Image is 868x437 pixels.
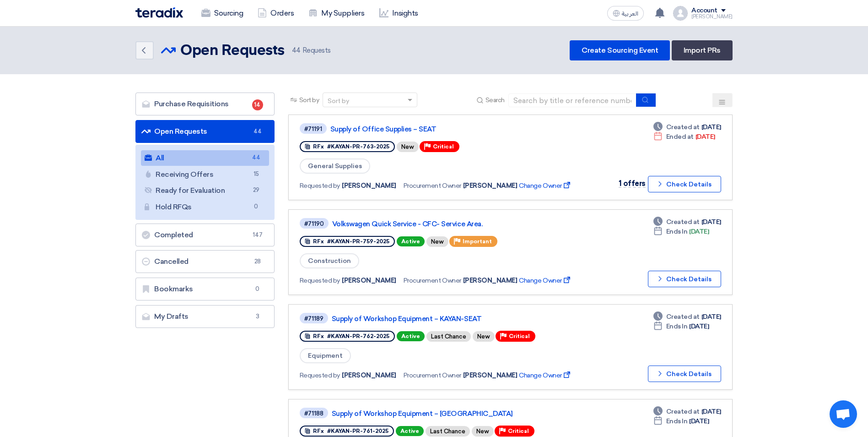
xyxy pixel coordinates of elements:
a: Supply of Office Supplies – SEAT [330,125,559,133]
div: [DATE] [653,407,721,416]
a: Supply of Workshop Equipment – [GEOGRAPHIC_DATA] [332,410,561,418]
span: RFx [313,333,324,339]
span: Requested by [300,276,340,285]
span: Requested by [300,371,340,380]
div: [DATE] [653,227,709,236]
span: Active [396,426,424,436]
img: Teradix logo [135,7,183,18]
div: New [472,426,494,437]
span: [PERSON_NAME] [342,181,396,191]
span: General Supplies [300,158,370,174]
a: Hold RFQs [141,199,269,215]
span: RFx [313,428,324,434]
button: العربية [607,6,644,21]
span: 3 [252,312,263,321]
span: Created at [666,122,700,132]
img: profile_test.png [673,6,688,21]
a: Open chat [830,400,857,428]
a: Cancelled28 [135,250,275,273]
span: 44 [292,46,301,55]
a: Completed147 [135,224,275,246]
button: Check Details [648,176,721,192]
div: #71190 [304,221,324,227]
span: RFx [313,238,324,245]
div: New [426,236,448,247]
span: RFx [313,143,324,150]
span: #KAYAN-PR-759-2025 [327,238,389,245]
span: Created at [666,312,700,322]
span: Active [397,236,425,246]
span: Change Owner [519,371,571,380]
span: #KAYAN-PR-762-2025 [327,333,389,339]
span: Ends In [666,416,688,426]
a: Open Requests44 [135,120,275,143]
div: [DATE] [653,132,715,142]
div: #71191 [304,126,322,132]
div: [PERSON_NAME] [691,14,733,19]
span: Construction [300,253,359,268]
span: Ended at [666,132,694,142]
a: My Suppliers [301,3,372,23]
a: Supply of Workshop Equipment – KAYAN-SEAT [332,315,561,323]
span: [PERSON_NAME] [463,276,518,285]
span: 44 [252,127,263,136]
a: My Drafts3 [135,305,275,328]
div: [DATE] [653,122,721,132]
h2: Open Requests [180,42,285,60]
span: 14 [252,99,263,110]
span: Equipment [300,348,351,363]
div: New [473,331,495,342]
a: Ready for Evaluation [141,183,269,198]
span: Active [397,331,425,341]
span: 147 [252,230,263,240]
a: Import PRs [672,40,733,60]
span: Procurement Owner [404,276,461,285]
span: Requests [292,45,331,56]
span: 0 [251,202,262,212]
a: Orders [250,3,301,23]
button: Check Details [648,271,721,287]
div: [DATE] [653,217,721,227]
div: Last Chance [426,426,470,437]
span: Critical [509,333,530,339]
a: All [141,150,269,166]
span: Created at [666,407,700,416]
span: [PERSON_NAME] [342,276,396,285]
span: العربية [622,11,638,17]
span: Change Owner [519,181,571,191]
span: Change Owner [519,276,571,285]
span: Procurement Owner [404,371,461,380]
span: [PERSON_NAME] [342,371,396,380]
a: Sourcing [194,3,250,23]
span: Critical [508,428,529,434]
span: #KAYAN-PR-761-2025 [327,428,388,434]
span: [PERSON_NAME] [463,371,518,380]
a: Receiving Offers [141,167,269,182]
span: 0 [252,284,263,294]
div: [DATE] [653,322,709,331]
span: 15 [251,169,262,179]
span: 44 [251,153,262,163]
span: 29 [251,186,262,195]
span: Ends In [666,227,688,236]
span: Procurement Owner [404,181,461,191]
span: Important [463,238,492,245]
a: Create Sourcing Event [570,40,670,60]
span: Requested by [300,181,340,191]
span: [PERSON_NAME] [463,181,518,191]
span: Sort by [299,95,319,105]
div: Last Chance [426,331,471,342]
input: Search by title or reference number [508,93,636,107]
div: New [397,142,419,152]
div: [DATE] [653,312,721,322]
span: #KAYAN-PR-763-2025 [327,143,389,150]
span: 1 offers [619,179,646,188]
button: Check Details [648,366,721,382]
a: Bookmarks0 [135,278,275,300]
span: Search [485,95,505,105]
a: Volkswagen Quick Service - CFC- Service Area. [332,220,561,228]
span: Created at [666,217,700,227]
a: Insights [372,3,426,23]
div: Account [691,7,717,15]
div: #71189 [304,316,323,322]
